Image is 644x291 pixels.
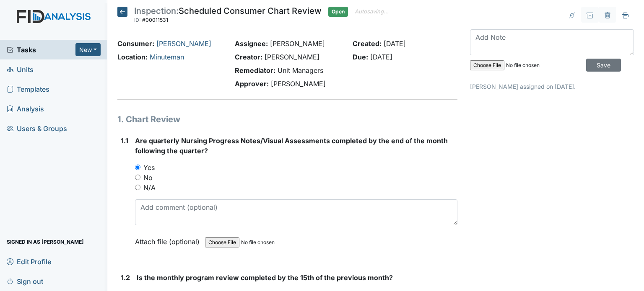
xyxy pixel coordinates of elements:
[235,66,275,75] strong: Remediator:
[7,235,84,248] span: Signed in as [PERSON_NAME]
[7,255,51,268] span: Edit Profile
[271,80,326,88] span: [PERSON_NAME]
[121,273,130,283] label: 1.2
[384,39,406,48] span: [DATE]
[134,6,179,16] span: Inspection:
[235,53,262,61] strong: Creator:
[586,59,621,72] input: Save
[117,113,457,126] h1: 1. Chart Review
[137,273,393,282] span: Is the monthly program review completed by the 15th of the previous month?
[7,275,43,288] span: Sign out
[353,53,368,61] strong: Due:
[117,53,148,61] strong: Location:
[370,53,392,61] span: [DATE]
[156,39,211,48] a: [PERSON_NAME]
[353,39,382,48] strong: Created:
[121,136,128,146] label: 1.1
[135,185,140,190] input: N/A
[135,232,203,247] label: Attach file (optional)
[235,80,269,88] strong: Approver:
[7,102,44,115] span: Analysis
[135,136,448,155] span: Are quarterly Nursing Progress Notes/Visual Assessments completed by the end of the month followi...
[142,17,168,23] span: #00011531
[355,7,389,14] em: Autosaving...
[135,175,140,180] input: No
[328,7,348,17] span: Open
[134,7,322,25] div: Scheduled Consumer Chart Review
[134,17,141,23] span: ID:
[270,39,325,48] span: [PERSON_NAME]
[7,82,49,95] span: Templates
[278,66,323,75] span: Unit Managers
[7,122,67,135] span: Users & Groups
[143,183,156,193] label: N/A
[75,43,101,56] button: New
[235,39,268,48] strong: Assignee:
[7,45,75,55] a: Tasks
[117,39,154,48] strong: Consumer:
[265,53,319,61] span: [PERSON_NAME]
[7,63,34,76] span: Units
[135,165,140,170] input: Yes
[143,162,155,173] label: Yes
[470,82,634,91] p: [PERSON_NAME] assigned on [DATE].
[150,53,184,61] a: Minuteman
[143,173,153,183] label: No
